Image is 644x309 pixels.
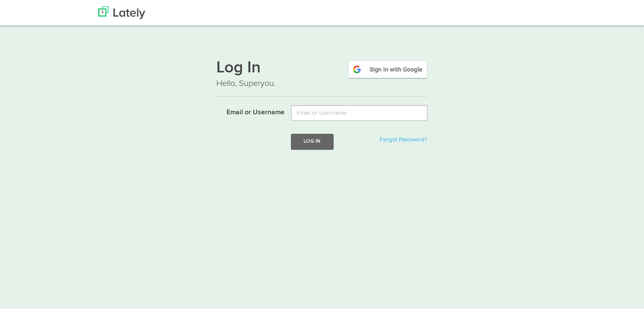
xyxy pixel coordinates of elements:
button: Log In [291,134,333,149]
img: google-signin.png [347,60,428,79]
h1: Log In [216,60,428,77]
input: Email or Username [291,105,428,121]
img: Lately [98,6,145,19]
p: Hello, Superyou. [216,77,428,90]
a: Forgot Password? [380,137,427,143]
label: Email or Username [210,105,285,118]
